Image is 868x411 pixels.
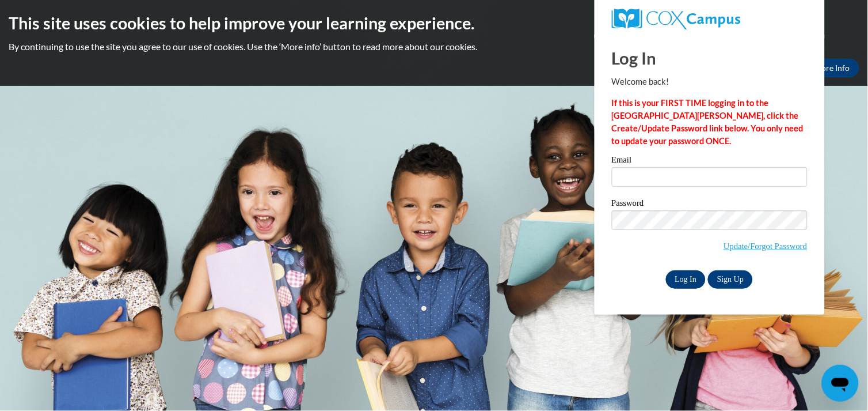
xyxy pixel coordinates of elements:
[822,365,859,402] iframe: Button to launch messaging window
[724,242,808,251] a: Update/Forgot Password
[666,270,706,289] input: Log In
[9,40,859,53] p: By continuing to use the site you agree to our use of cookies. Use the ‘More info’ button to read...
[708,270,753,289] a: Sign Up
[805,59,859,77] a: More Info
[612,199,808,210] label: Password
[612,46,808,70] h1: Log In
[612,9,808,29] a: COX Campus
[9,12,859,35] h2: This site uses cookies to help improve your learning experience.
[612,156,808,167] label: Email
[612,98,804,146] strong: If this is your FIRST TIME logging in to the [GEOGRAPHIC_DATA][PERSON_NAME], click the Create/Upd...
[612,76,808,88] p: Welcome back!
[612,9,741,29] img: COX Campus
